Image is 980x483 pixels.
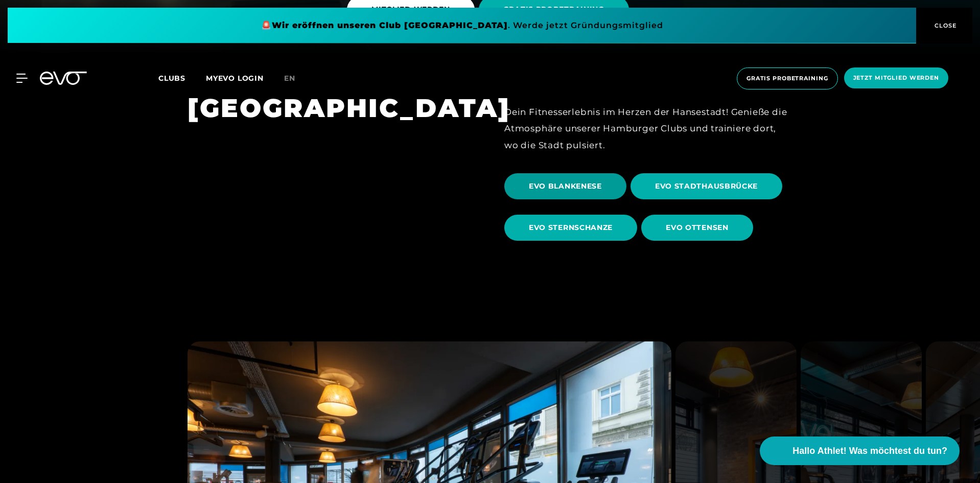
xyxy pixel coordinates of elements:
[529,222,613,233] span: EVO STERNSCHANZE
[504,207,641,248] a: EVO STERNSCHANZE
[631,166,786,207] a: EVO STADTHAUSBRÜCKE
[188,91,476,125] h1: [GEOGRAPHIC_DATA]
[792,444,947,458] span: Hallo Athlet! Was möchtest du tun?
[841,67,951,89] a: Jetzt Mitglied werden
[158,74,185,83] span: Clubs
[853,74,939,82] span: Jetzt Mitglied werden
[734,67,841,89] a: Gratis Probetraining
[284,73,308,84] a: en
[504,166,631,207] a: EVO BLANKENESE
[666,222,728,233] span: EVO OTTENSEN
[504,104,792,153] div: Dein Fitnesserlebnis im Herzen der Hansestadt! Genieße die Atmosphäre unserer Hamburger Clubs und...
[641,207,757,248] a: EVO OTTENSEN
[655,181,758,192] span: EVO STADTHAUSBRÜCKE
[746,74,828,83] span: Gratis Probetraining
[932,21,957,30] span: CLOSE
[529,181,602,192] span: EVO BLANKENESE
[760,436,960,465] button: Hallo Athlet! Was möchtest du tun?
[916,8,972,43] button: CLOSE
[206,74,264,83] a: MYEVO LOGIN
[284,74,295,83] span: en
[158,73,206,83] a: Clubs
